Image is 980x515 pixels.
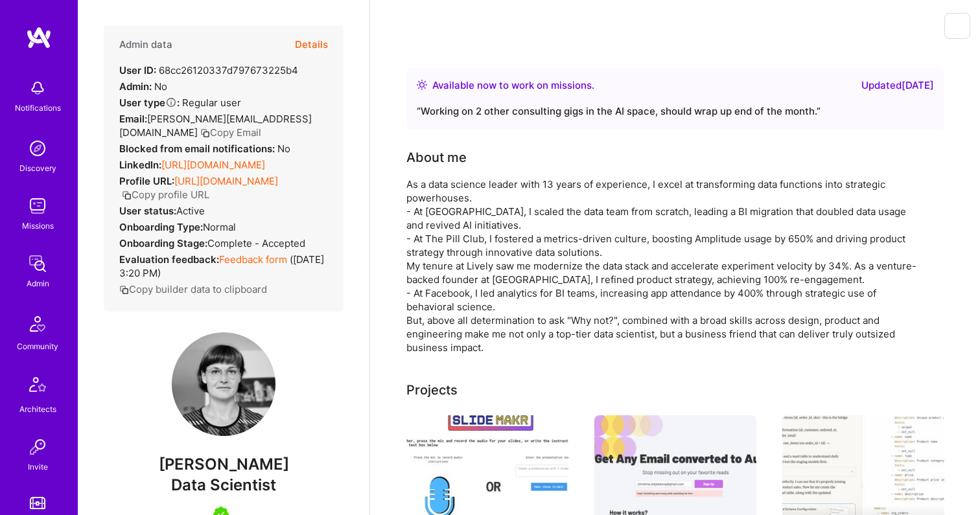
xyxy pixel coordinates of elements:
[200,126,261,139] button: Copy Email
[119,97,180,109] strong: User type :
[22,219,54,233] div: Missions
[25,434,51,460] img: Invite
[861,78,934,93] div: Updated [DATE]
[119,175,174,187] strong: Profile URL:
[417,80,427,90] img: Availability
[119,64,156,76] strong: User ID:
[25,135,51,161] img: discovery
[119,285,129,295] i: icon Copy
[28,460,48,474] div: Invite
[119,63,298,77] div: 68cc26120337d797673225b4
[30,497,45,509] img: tokens
[122,190,132,200] i: icon Copy
[176,205,205,217] span: Active
[26,26,52,49] img: logo
[417,104,934,119] div: “ Working on 2 other consulting gigs in the AI space, should wrap up end of the month. ”
[19,402,56,416] div: Architects
[406,148,467,167] div: About me
[119,205,176,217] strong: User status:
[295,26,328,63] button: Details
[119,80,167,93] div: No
[174,175,278,187] a: [URL][DOMAIN_NAME]
[161,159,265,171] a: [URL][DOMAIN_NAME]
[19,161,56,175] div: Discovery
[119,237,207,249] strong: Onboarding Stage:
[22,371,53,402] img: Architects
[119,159,161,171] strong: LinkedIn:
[119,113,147,125] strong: Email:
[119,80,152,93] strong: Admin:
[25,75,51,101] img: bell
[406,380,458,400] div: Projects
[104,455,344,474] span: [PERSON_NAME]
[207,237,305,249] span: Complete - Accepted
[27,277,49,290] div: Admin
[119,282,267,296] button: Copy builder data to clipboard
[119,253,219,266] strong: Evaluation feedback:
[119,113,312,139] span: [PERSON_NAME][EMAIL_ADDRESS][DOMAIN_NAME]
[119,96,241,109] div: Regular user
[25,251,51,277] img: admin teamwork
[219,253,287,266] a: Feedback form
[432,78,594,93] div: Available now to work on missions .
[122,188,209,201] button: Copy profile URL
[22,308,53,339] img: Community
[406,177,925,354] div: As a data science leader with 13 years of experience, I excel at transforming data functions into...
[171,475,276,494] span: Data Scientist
[172,332,275,436] img: User Avatar
[25,193,51,219] img: teamwork
[119,253,328,280] div: ( [DATE] 3:20 PM )
[15,101,61,115] div: Notifications
[119,143,277,155] strong: Blocked from email notifications:
[200,128,210,138] i: icon Copy
[203,221,236,233] span: normal
[119,39,172,51] h4: Admin data
[119,221,203,233] strong: Onboarding Type:
[119,142,290,155] div: No
[165,97,177,108] i: Help
[17,339,58,353] div: Community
